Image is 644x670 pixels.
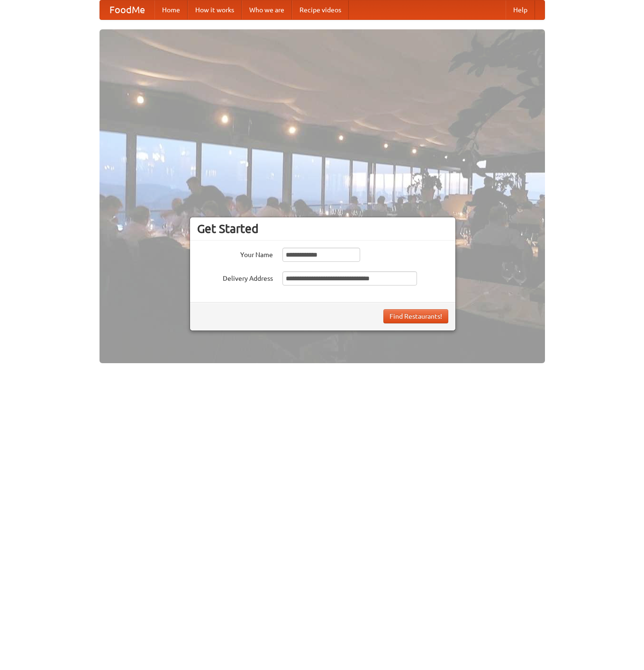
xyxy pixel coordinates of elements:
a: Help [506,0,535,19]
a: FoodMe [100,0,154,19]
label: Delivery Address [197,271,273,283]
button: Find Restaurants! [383,309,448,323]
label: Your Name [197,248,273,259]
a: Home [154,0,188,19]
a: Who we are [242,0,292,19]
a: How it works [188,0,242,19]
a: Recipe videos [292,0,349,19]
h3: Get Started [197,222,448,236]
